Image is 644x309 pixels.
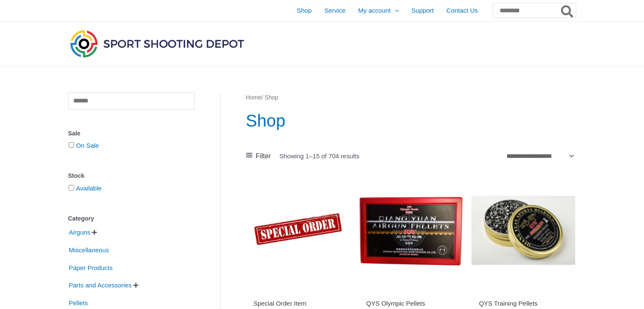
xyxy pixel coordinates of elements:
div: Category [68,212,195,225]
iframe: Customer reviews powered by Trustpilot [479,287,568,298]
a: Pellets [68,299,89,306]
a: Paper Products [68,263,113,270]
img: Special Order Item [246,178,350,282]
select: Shop order [503,149,576,162]
iframe: Customer reviews powered by Trustpilot [254,287,343,298]
a: Home [246,94,262,101]
img: QYS Olympic Pellets [359,178,463,282]
h2: Special Order Item [254,299,343,308]
span: Parts and Accessories [68,278,133,292]
iframe: Customer reviews powered by Trustpilot [366,287,455,298]
img: QYS Training Pellets [471,178,575,282]
span:  [92,229,97,235]
input: Available [69,185,74,190]
img: Sport Shooting Depot [68,28,246,59]
nav: Breadcrumb [246,92,576,103]
h1: Shop [246,109,576,132]
span: Paper Products [68,261,113,275]
a: On Sale [76,142,99,149]
span: Airguns [68,225,91,240]
div: Stock [68,170,195,182]
input: On Sale [69,142,74,148]
a: Parts and Accessories [68,281,133,288]
a: Miscellaneous [68,246,110,253]
button: Search [559,3,576,18]
span:  [133,282,138,288]
span: Miscellaneous [68,243,110,257]
span: Filter [256,150,271,163]
h2: QYS Olympic Pellets [366,299,455,308]
p: Showing 1–15 of 704 results [279,153,359,159]
a: Airguns [68,228,91,235]
h2: QYS Training Pellets [479,299,568,308]
a: Available [76,185,102,192]
div: Sale [68,127,195,140]
a: Filter [246,150,271,163]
